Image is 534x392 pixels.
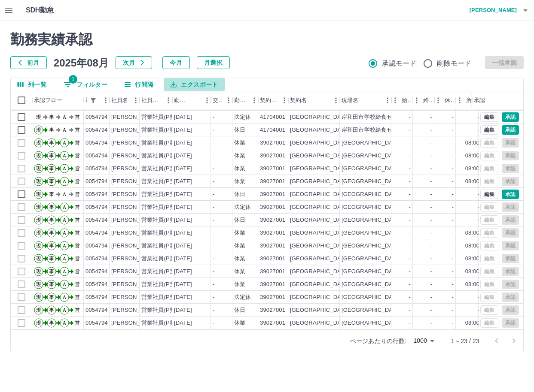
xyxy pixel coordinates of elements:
[430,229,432,237] div: -
[36,140,41,146] text: 現
[174,139,192,147] div: [DATE]
[465,152,479,160] div: 08:00
[290,91,307,109] div: 契約名
[234,165,245,173] div: 休業
[423,91,433,109] div: 終業
[409,165,411,173] div: -
[342,165,457,173] div: [GEOGRAPHIC_DATA]立中学校給食センター
[213,280,214,289] div: -
[213,255,214,263] div: -
[342,255,457,263] div: [GEOGRAPHIC_DATA]立中学校給食センター
[36,178,41,184] text: 現
[36,114,41,120] text: 現
[452,216,454,224] div: -
[430,242,432,250] div: -
[410,335,437,347] div: 1000
[49,114,54,120] text: 事
[62,217,67,223] text: Ａ
[213,113,214,121] div: -
[62,166,67,172] text: Ａ
[174,229,192,237] div: [DATE]
[452,165,454,173] div: -
[260,190,285,199] div: 39027001
[118,78,160,91] button: 行間隔
[430,203,432,211] div: -
[260,268,285,276] div: 39027001
[36,243,41,249] text: 現
[290,139,349,147] div: [GEOGRAPHIC_DATA]
[141,139,183,147] div: 営業社員(P契約)
[36,127,41,133] text: 現
[478,113,479,121] div: -
[211,91,232,109] div: 交通費
[342,268,457,276] div: [GEOGRAPHIC_DATA]立中学校給食センター
[111,152,158,160] div: [PERSON_NAME]
[75,114,80,120] text: 営
[213,91,222,109] div: 交通費
[222,94,235,107] button: メニュー
[430,139,432,147] div: -
[234,280,245,289] div: 休業
[502,190,519,199] button: 承認
[75,230,80,236] text: 営
[466,91,480,109] div: 所定開始
[452,242,454,250] div: -
[430,255,432,263] div: -
[430,190,432,199] div: -
[174,203,192,211] div: [DATE]
[409,113,411,121] div: -
[480,112,498,122] button: 編集
[213,203,214,211] div: -
[10,56,47,69] button: 前月
[452,255,454,263] div: -
[174,126,192,134] div: [DATE]
[290,152,349,160] div: [GEOGRAPHIC_DATA]
[111,178,158,186] div: [PERSON_NAME]
[474,91,485,109] div: 承認
[111,139,158,147] div: [PERSON_NAME]
[478,203,479,211] div: -
[75,178,80,184] text: 営
[75,268,80,274] text: 営
[260,280,285,289] div: 39027001
[141,165,183,173] div: 営業社員(P契約)
[234,229,245,237] div: 休業
[36,281,41,287] text: 現
[141,255,183,263] div: 営業社員(P契約)
[174,178,192,186] div: [DATE]
[213,139,214,147] div: -
[437,58,472,69] span: 削除モード
[452,178,454,186] div: -
[234,126,245,134] div: 休日
[409,152,411,160] div: -
[260,126,285,134] div: 41704001
[232,91,258,109] div: 勤務区分
[248,94,261,107] button: メニュー
[84,91,110,109] div: 社員番号
[49,166,54,172] text: 事
[85,113,108,121] div: 0054794
[288,91,340,109] div: 契約名
[36,217,41,223] text: 現
[430,268,432,276] div: -
[11,78,53,91] button: 列選択
[430,165,432,173] div: -
[480,190,498,199] button: 編集
[465,268,479,276] div: 08:00
[111,242,158,250] div: [PERSON_NAME]
[129,94,142,107] button: メニュー
[174,268,192,276] div: [DATE]
[62,204,67,210] text: Ａ
[111,126,158,134] div: [PERSON_NAME]
[85,139,108,147] div: 0054794
[34,91,62,109] div: 承認フロー
[174,255,192,263] div: [DATE]
[75,217,80,223] text: 営
[213,216,214,224] div: -
[85,280,108,289] div: 0054794
[49,281,54,287] text: 事
[409,190,411,199] div: -
[452,139,454,147] div: -
[49,243,54,249] text: 事
[141,216,183,224] div: 営業社員(P契約)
